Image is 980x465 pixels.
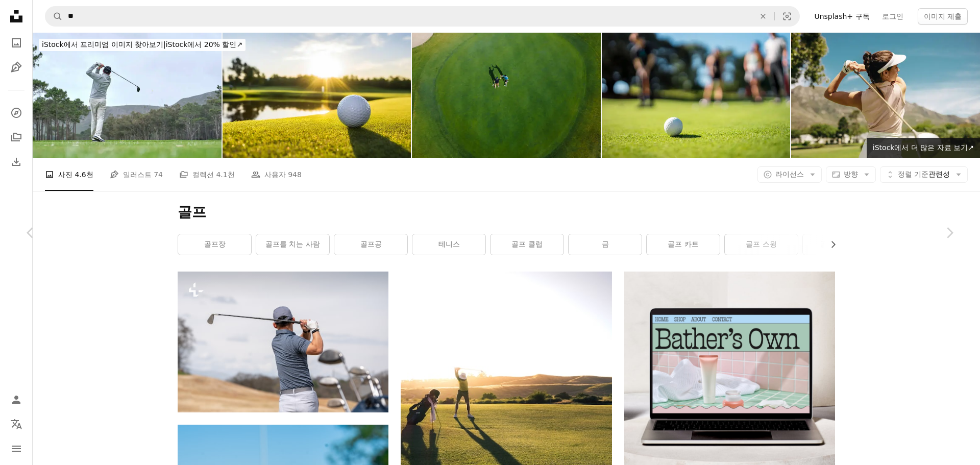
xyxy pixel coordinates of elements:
img: 드라이버 클럽으로 완벽한 스윙을 하는 여성 골퍼 [791,33,980,158]
a: 다음 [919,184,980,282]
button: 삭제 [752,7,774,26]
a: 골프 카트 [647,234,720,255]
img: 일몰에 그림 같은 녹색 골프 코스에 흰색 골프 공. 공간 복사. [223,33,411,158]
a: 골프 클럽 [491,234,563,255]
span: 74 [154,169,163,180]
form: 사이트 전체에서 이미지 찾기 [45,6,800,27]
img: Golfer hitting the perfect drive off the tee box down the fairway. [33,33,222,158]
img: Two golfers are playing on a vibrant green golf course with a sand bunker and surrounding trees u... [412,33,601,158]
span: iStock에서 프리미엄 이미지 찾아보기 | [42,40,166,48]
a: 골프공 [334,234,407,255]
a: 낮에는 푸른 잔디밭을 걷는 2명 [401,425,611,434]
a: 로그인 [876,8,910,25]
button: 이미지 제출 [918,8,968,25]
a: Unsplash+ 구독 [808,8,875,25]
button: 목록을 오른쪽으로 스크롤 [824,234,835,255]
a: 탐색 [6,103,27,123]
button: 시각적 검색 [775,7,799,26]
a: 로그인 / 가입 [6,389,27,410]
span: 4.1천 [216,169,234,180]
a: 컬렉션 4.1천 [179,158,235,191]
a: iStock에서 더 많은 자료 보기↗ [867,138,980,158]
a: 금 [569,234,642,255]
button: 메뉴 [6,438,27,459]
span: 관련성 [898,169,950,180]
a: 사용자 948 [251,158,302,191]
a: 테니스 [412,234,485,255]
span: 라이선스 [775,170,804,178]
a: 컬렉션 [6,127,27,148]
span: 948 [288,169,302,180]
span: 방향 [844,170,858,178]
a: 골프를 치는 사람 [256,234,329,255]
span: iStock에서 더 많은 자료 보기 ↗ [873,143,974,152]
img: 골프 코스에서 골프 클럽을 휘두르는 남자 [178,272,388,412]
a: 사진 [6,33,27,53]
button: 라이선스 [757,166,822,183]
button: 언어 [6,414,27,434]
a: 다운로드 내역 [6,152,27,172]
a: 골프장 [178,234,251,255]
h1: 골프 [178,203,835,222]
img: 경기 중 골프공 클로즈업 [602,33,791,158]
a: 골프 스윙 [725,234,798,255]
a: 일러스트 [6,57,27,78]
button: 방향 [826,166,876,183]
a: 골프 스포츠 [803,234,876,255]
span: 정렬 기준 [898,170,928,178]
a: 일러스트 74 [110,158,163,191]
span: iStock에서 20% 할인 ↗ [42,40,242,48]
button: 정렬 기준관련성 [880,166,968,183]
a: iStock에서 프리미엄 이미지 찾아보기|iStock에서 20% 할인↗ [33,33,252,57]
a: 골프 코스에서 골프 클럽을 휘두르는 남자 [178,337,388,347]
button: Unsplash 검색 [45,7,63,26]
